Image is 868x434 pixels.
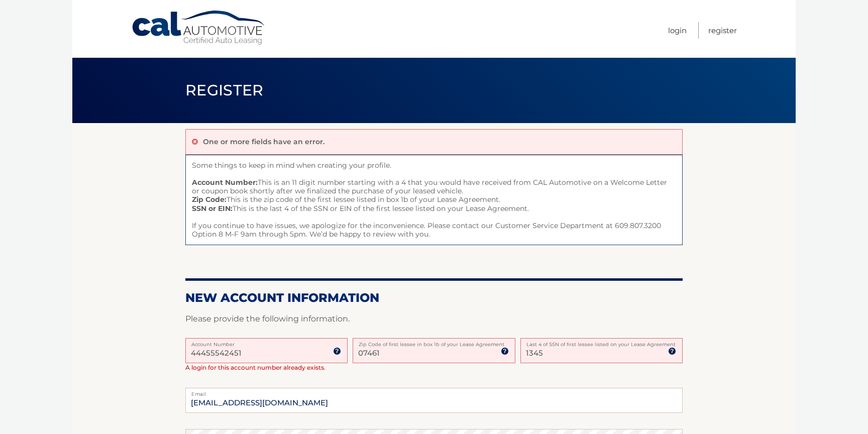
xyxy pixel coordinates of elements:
[192,195,227,204] strong: Zip Code:
[203,137,324,146] p: One or more fields have an error.
[520,338,683,363] input: SSN or EIN (last 4 digits only)
[708,22,737,39] a: Register
[185,364,325,371] span: A login for this account number already exists.
[192,178,258,187] strong: Account Number:
[501,347,509,355] img: tooltip.svg
[668,347,676,355] img: tooltip.svg
[192,204,233,213] strong: SSN or EIN:
[185,338,348,363] input: Account Number
[185,312,683,326] p: Please provide the following information.
[131,10,267,46] a: Cal Automotive
[353,338,515,346] label: Zip Code of first lessee in box 1b of your Lease Agreement
[185,388,683,396] label: Email
[185,388,683,413] input: Email
[185,81,264,99] span: Register
[185,338,348,346] label: Account Number
[185,290,683,305] h2: New Account Information
[520,338,683,346] label: Last 4 of SSN of first lessee listed on your Lease Agreement
[185,155,683,246] span: Some things to keep in mind when creating your profile. This is an 11 digit number starting with ...
[353,338,515,363] input: Zip Code
[333,347,341,355] img: tooltip.svg
[668,22,687,39] a: Login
